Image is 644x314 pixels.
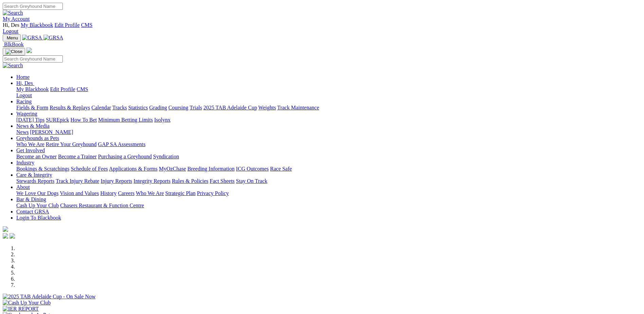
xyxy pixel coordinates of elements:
[16,203,641,209] div: Bar & Dining
[30,129,73,135] a: [PERSON_NAME]
[3,22,641,34] div: My Account
[16,209,49,214] a: Contact GRSA
[58,154,97,159] a: Become a Trainer
[270,166,292,172] a: Race Safe
[56,178,99,184] a: Track Injury Rebate
[98,154,152,159] a: Purchasing a Greyhound
[7,35,18,40] span: Menu
[277,105,319,110] a: Track Maintenance
[3,48,25,55] button: Toggle navigation
[118,190,134,196] a: Careers
[16,178,641,184] div: Care & Integrity
[236,178,267,184] a: Stay On Track
[3,22,19,28] span: Hi, Des
[149,105,167,110] a: Grading
[100,190,116,196] a: History
[3,3,63,10] input: Search
[16,105,48,110] a: Fields & Form
[165,190,196,196] a: Strategic Plan
[3,294,96,300] img: 2025 TAB Adelaide Cup - On Sale Now
[81,22,93,28] a: CMS
[16,190,641,196] div: About
[16,141,44,147] a: Who We Are
[153,154,179,159] a: Syndication
[16,154,641,160] div: Get Involved
[16,74,30,80] a: Home
[16,178,54,184] a: Stewards Reports
[16,141,641,147] div: Greyhounds as Pets
[3,28,18,34] a: Logout
[16,117,641,123] div: Wagering
[16,80,34,86] a: Hi, Des
[16,99,32,104] a: Racing
[71,166,108,172] a: Schedule of Fees
[4,41,24,47] span: BlkBook
[154,117,170,123] a: Isolynx
[22,35,42,41] img: GRSA
[46,141,97,147] a: Retire Your Greyhound
[3,63,23,69] img: Search
[128,105,148,110] a: Statistics
[3,300,51,306] img: Cash Up Your Club
[16,86,49,92] a: My Blackbook
[10,233,15,239] img: twitter.svg
[16,129,29,135] a: News
[77,86,88,92] a: CMS
[3,10,23,16] img: Search
[3,306,39,312] img: IER REPORT
[210,178,235,184] a: Fact Sheets
[60,203,144,208] a: Chasers Restaurant & Function Centre
[16,166,69,172] a: Bookings & Scratchings
[16,172,52,178] a: Care & Integrity
[98,117,153,123] a: Minimum Betting Limits
[16,80,33,86] span: Hi, Des
[43,35,63,41] img: GRSA
[16,129,641,135] div: News & Media
[16,215,61,221] a: Login To Blackbook
[26,48,32,53] img: logo-grsa-white.png
[16,154,57,159] a: Become an Owner
[3,226,8,232] img: logo-grsa-white.png
[16,86,641,99] div: Hi, Des
[109,166,158,172] a: Applications & Forms
[16,92,32,98] a: Logout
[16,123,50,129] a: News & Media
[16,196,46,202] a: Bar & Dining
[16,184,30,190] a: About
[258,105,276,110] a: Weights
[3,16,30,22] a: My Account
[16,147,45,153] a: Get Involved
[3,41,24,47] a: BlkBook
[100,178,132,184] a: Injury Reports
[3,233,8,239] img: facebook.svg
[159,166,186,172] a: MyOzChase
[136,190,164,196] a: Who We Are
[112,105,127,110] a: Tracks
[172,178,208,184] a: Rules & Policies
[3,34,21,41] button: Toggle navigation
[168,105,188,110] a: Coursing
[71,117,97,123] a: How To Bet
[197,190,229,196] a: Privacy Policy
[46,117,69,123] a: SUREpick
[60,190,99,196] a: Vision and Values
[91,105,111,110] a: Calendar
[54,22,79,28] a: Edit Profile
[16,105,641,111] div: Racing
[16,111,37,117] a: Wagering
[16,190,58,196] a: We Love Our Dogs
[5,49,22,54] img: Close
[21,22,53,28] a: My Blackbook
[16,117,44,123] a: [DATE] Tips
[236,166,269,172] a: ICG Outcomes
[16,135,59,141] a: Greyhounds as Pets
[189,105,202,110] a: Trials
[3,55,63,63] input: Search
[50,86,75,92] a: Edit Profile
[133,178,170,184] a: Integrity Reports
[187,166,235,172] a: Breeding Information
[50,105,90,110] a: Results & Replays
[16,160,34,165] a: Industry
[16,203,59,208] a: Cash Up Your Club
[98,141,146,147] a: GAP SA Assessments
